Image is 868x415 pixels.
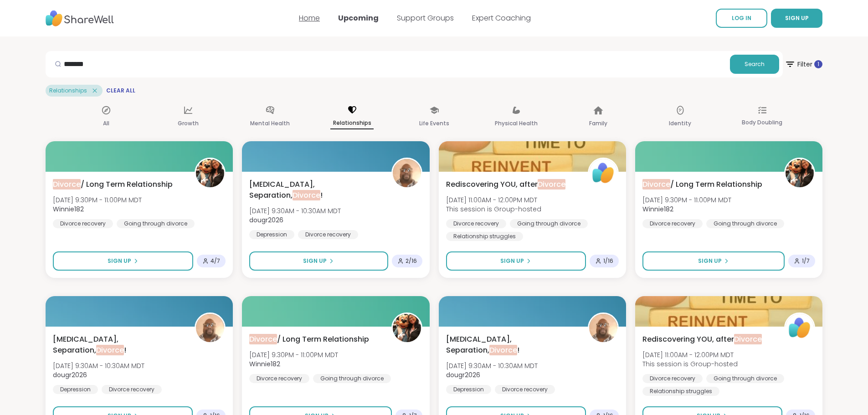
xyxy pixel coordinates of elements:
img: Winnie182 [196,159,224,187]
div: Divorce recovery [102,385,162,394]
span: 2 / 16 [406,257,417,265]
div: Depression [53,385,98,394]
button: Sign Up [249,251,388,271]
span: 4 / 7 [211,257,220,265]
div: Divorce recovery [495,385,555,394]
span: [DATE] 11:00AM - 12:00PM MDT [642,350,738,359]
span: Divorce [734,334,762,344]
button: Sign Up [53,251,193,271]
b: Winnie182 [53,205,84,214]
div: Going through divorce [706,374,784,383]
div: Going through divorce [706,219,784,228]
span: Rediscovering YOU, after [446,179,565,190]
span: Divorce [642,179,670,190]
span: [MEDICAL_DATA], Separation, ! [249,179,381,201]
span: Divorce [53,179,81,190]
img: dougr2026 [393,159,421,187]
p: Identity [669,118,691,129]
span: Divorce [96,345,124,355]
div: Divorce recovery [642,219,703,228]
span: / Long Term Relationship [642,179,762,190]
b: Winnie182 [249,359,280,369]
div: Divorce recovery [53,219,113,228]
img: ShareWell [589,159,617,187]
div: Going through divorce [117,219,195,228]
span: Sign Up [108,257,131,265]
span: 1 [817,61,819,68]
span: [MEDICAL_DATA], Separation, ! [53,334,185,356]
div: Divorce recovery [642,374,703,383]
button: Filter 1 [785,51,822,77]
span: [DATE] 9:30PM - 11:00PM MDT [249,350,338,359]
div: Relationship struggles [446,232,523,241]
p: Body Doubling [742,117,782,128]
div: Depression [446,385,491,394]
p: Relationships [330,118,374,129]
span: Divorce [293,190,320,200]
div: Going through divorce [510,219,588,228]
span: / Long Term Relationship [53,179,173,190]
span: Divorce [249,334,277,344]
span: 1 / 16 [603,257,613,265]
div: Divorce recovery [249,374,309,383]
div: Divorce recovery [298,230,358,239]
span: 1 / 7 [802,257,810,265]
img: ShareWell Nav Logo [46,6,114,31]
span: Clear All [106,87,135,94]
span: SIGN UP [785,14,809,22]
span: [DATE] 9:30PM - 11:00PM MDT [53,195,142,205]
div: Depression [249,230,294,239]
span: [MEDICAL_DATA], Separation, ! [446,334,578,356]
img: dougr2026 [196,314,224,342]
span: Sign Up [698,257,722,265]
p: Family [589,118,607,129]
img: Winnie182 [786,159,814,187]
button: SIGN UP [771,9,822,28]
button: Sign Up [642,251,785,271]
div: Relationship struggles [642,387,719,396]
button: Search [730,55,779,74]
span: [DATE] 11:00AM - 12:00PM MDT [446,195,541,205]
span: Sign Up [500,257,524,265]
div: Divorce recovery [446,219,506,228]
span: Search [745,60,765,68]
span: This session is Group-hosted [642,359,738,369]
span: [DATE] 9:30AM - 10:30AM MDT [249,206,341,215]
a: Support Groups [397,13,454,23]
span: LOG IN [732,14,751,22]
span: [DATE] 9:30PM - 11:00PM MDT [642,195,731,205]
span: Rediscovering YOU, after [642,334,762,345]
span: / Long Term Relationship [249,334,369,345]
span: [DATE] 9:30AM - 10:30AM MDT [446,361,538,370]
div: Going through divorce [313,374,391,383]
a: Home [299,13,320,23]
a: Upcoming [338,13,379,23]
button: Sign Up [446,251,586,271]
b: dougr2026 [446,370,480,379]
span: Divorce [538,179,565,190]
p: Mental Health [250,118,290,129]
b: Winnie182 [642,205,673,214]
span: Divorce [489,345,517,355]
b: dougr2026 [53,370,87,379]
span: This session is Group-hosted [446,205,541,214]
p: All [103,118,109,129]
a: Expert Coaching [472,13,531,23]
span: Filter [785,53,822,75]
span: Sign Up [303,257,327,265]
p: Life Events [419,118,449,129]
a: LOG IN [716,9,767,28]
p: Growth [178,118,199,129]
p: Physical Health [495,118,538,129]
b: dougr2026 [249,215,283,225]
img: dougr2026 [589,314,617,342]
img: Winnie182 [393,314,421,342]
span: [DATE] 9:30AM - 10:30AM MDT [53,361,144,370]
span: Relationships [49,87,87,94]
img: ShareWell [786,314,814,342]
